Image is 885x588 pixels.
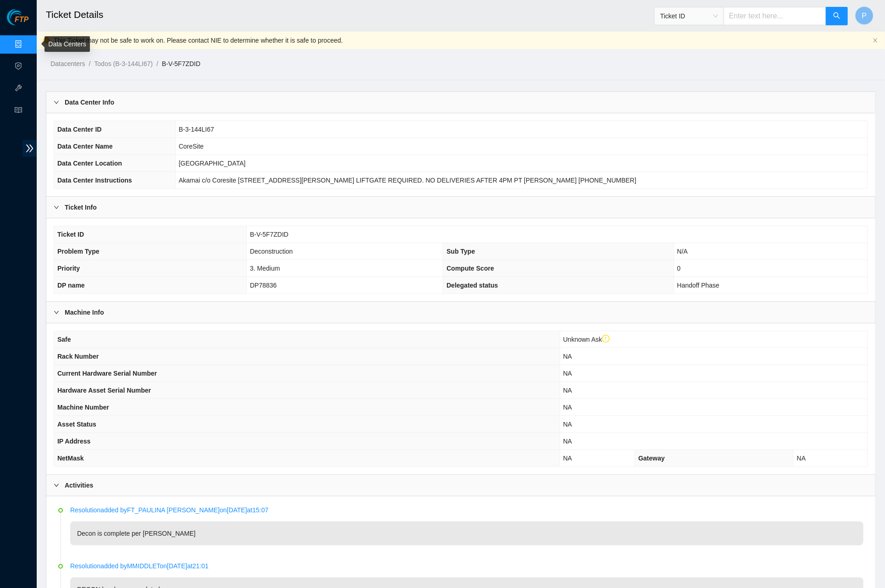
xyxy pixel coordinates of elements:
[57,370,157,377] span: Current Hardware Serial Number
[563,438,572,445] span: NA
[156,60,158,67] span: /
[70,521,863,545] p: Decon is complete per [PERSON_NAME]
[57,231,84,238] span: Ticket ID
[94,60,153,67] a: Todos (B-3-144LI67)
[724,7,826,25] input: Enter text here...
[46,197,875,218] div: Ticket Info
[57,160,122,167] span: Data Center Location
[57,404,109,411] span: Machine Number
[54,205,59,210] span: right
[70,505,863,515] p: Resolution added by FT_PAULINA [PERSON_NAME] on [DATE] at 15:07
[446,248,475,255] span: Sub Type
[250,231,289,238] span: B-V-5F7ZDID
[7,17,28,28] a: Akamai TechnologiesFTP
[862,10,867,22] span: P
[179,143,204,150] span: CoreSite
[57,265,80,272] span: Priority
[57,336,71,343] span: Safe
[57,353,99,360] span: Rack Number
[22,140,37,157] span: double-right
[15,102,22,121] span: read
[54,310,59,315] span: right
[57,387,151,394] span: Hardware Asset Serial Number
[563,370,572,377] span: NA
[677,265,681,272] span: 0
[660,9,718,23] span: Ticket ID
[563,455,572,462] span: NA
[873,38,878,44] button: close
[250,282,277,289] span: DP78836
[46,475,875,496] div: Activities
[48,40,86,48] a: Data Centers
[65,202,97,212] b: Ticket Info
[446,265,494,272] span: Compute Score
[250,248,293,255] span: Deconstruction
[563,404,572,411] span: NA
[446,282,498,289] span: Delegated status
[50,60,85,67] a: Datacenters
[89,60,90,67] span: /
[46,302,875,323] div: Machine Info
[563,336,610,343] span: Unknown Ask
[826,7,848,25] button: search
[797,455,806,462] span: NA
[602,335,610,343] span: exclamation-circle
[57,455,84,462] span: NetMask
[179,177,637,184] span: Akamai c/o Coresite [STREET_ADDRESS][PERSON_NAME] LIFTGATE REQUIRED. NO DELIVERIES AFTER 4PM PT [...
[833,12,840,21] span: search
[70,561,863,571] p: Resolution added by MMIDDLET on [DATE] at 21:01
[250,265,280,272] span: 3. Medium
[57,143,113,150] span: Data Center Name
[57,438,90,445] span: IP Address
[179,160,246,167] span: [GEOGRAPHIC_DATA]
[54,483,59,488] span: right
[57,177,132,184] span: Data Center Instructions
[15,16,28,24] span: FTP
[638,455,665,462] span: Gateway
[677,248,688,255] span: N/A
[563,387,572,394] span: NA
[46,92,875,113] div: Data Center Info
[563,353,572,360] span: NA
[65,480,93,490] b: Activities
[7,9,46,25] img: Akamai Technologies
[57,126,101,133] span: Data Center ID
[563,421,572,428] span: NA
[57,282,85,289] span: DP name
[65,97,114,107] b: Data Center Info
[162,60,200,67] a: B-V-5F7ZDID
[65,307,104,317] b: Machine Info
[179,126,214,133] span: B-3-144LI67
[57,421,96,428] span: Asset Status
[855,6,874,25] button: P
[873,38,878,43] span: close
[57,248,100,255] span: Problem Type
[677,282,719,289] span: Handoff Phase
[54,100,59,105] span: right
